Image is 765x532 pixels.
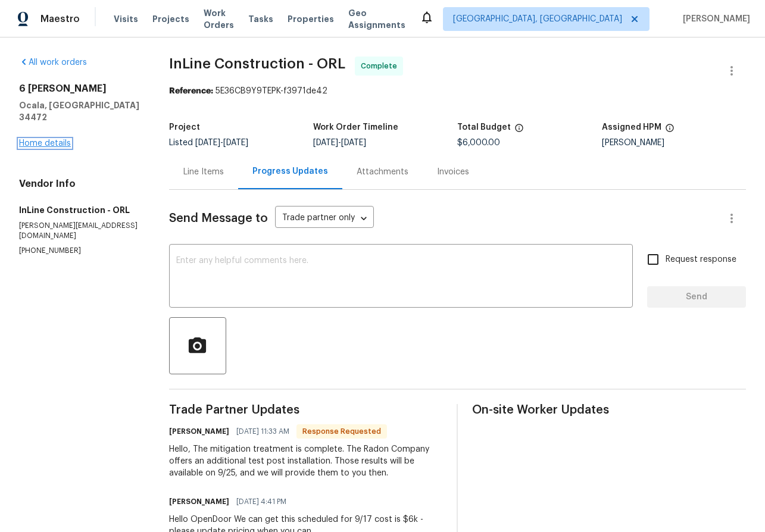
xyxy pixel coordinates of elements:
span: Send Message to [169,212,268,224]
p: [PERSON_NAME][EMAIL_ADDRESS][DOMAIN_NAME] [19,221,140,241]
h2: 6 [PERSON_NAME] [19,83,140,95]
h5: Assigned HPM [602,123,661,132]
span: Trade Partner Updates [169,404,443,416]
h6: [PERSON_NAME] [169,425,229,437]
h4: Vendor Info [19,178,140,190]
span: The total cost of line items that have been proposed by Opendoor. This sum includes line items th... [514,123,524,139]
span: Maestro [40,13,80,25]
span: Projects [152,13,189,25]
div: Progress Updates [252,165,328,177]
span: [DATE] [195,139,220,147]
span: Tasks [248,15,273,23]
span: [DATE] 11:33 AM [236,425,289,437]
span: Properties [288,13,334,25]
b: Reference: [169,87,213,95]
span: Request response [666,254,736,266]
span: The hpm assigned to this work order. [665,123,675,139]
div: Hello, The mitigation treatment is complete. The Radon Company offers an additional test post ins... [169,443,443,479]
div: 5E36CB9Y9TEPK-f3971de42 [169,85,746,97]
h6: [PERSON_NAME] [169,496,229,508]
span: - [313,139,366,147]
span: Listed [169,139,248,147]
span: $6,000.00 [457,139,500,147]
div: [PERSON_NAME] [602,139,746,147]
span: [PERSON_NAME] [678,13,750,25]
span: InLine Construction - ORL [169,57,345,71]
h5: Project [169,123,200,132]
span: - [195,139,248,147]
span: [DATE] [313,139,338,147]
span: [DATE] [341,139,366,147]
a: Home details [19,139,71,148]
span: Geo Assignments [348,7,405,31]
div: Trade partner only [275,209,374,229]
div: Attachments [357,166,408,178]
div: Line Items [183,166,224,178]
h5: Ocala, [GEOGRAPHIC_DATA] 34472 [19,99,140,123]
h5: Total Budget [457,123,511,132]
h5: Work Order Timeline [313,123,398,132]
span: [DATE] [223,139,248,147]
p: [PHONE_NUMBER] [19,246,140,256]
span: [GEOGRAPHIC_DATA], [GEOGRAPHIC_DATA] [453,13,622,25]
span: Complete [361,60,402,72]
a: All work orders [19,58,87,67]
span: [DATE] 4:41 PM [236,496,286,508]
span: On-site Worker Updates [472,404,746,416]
span: Visits [114,13,138,25]
span: Work Orders [204,7,234,31]
h5: InLine Construction - ORL [19,204,140,216]
div: Invoices [437,166,469,178]
span: Response Requested [298,425,386,437]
